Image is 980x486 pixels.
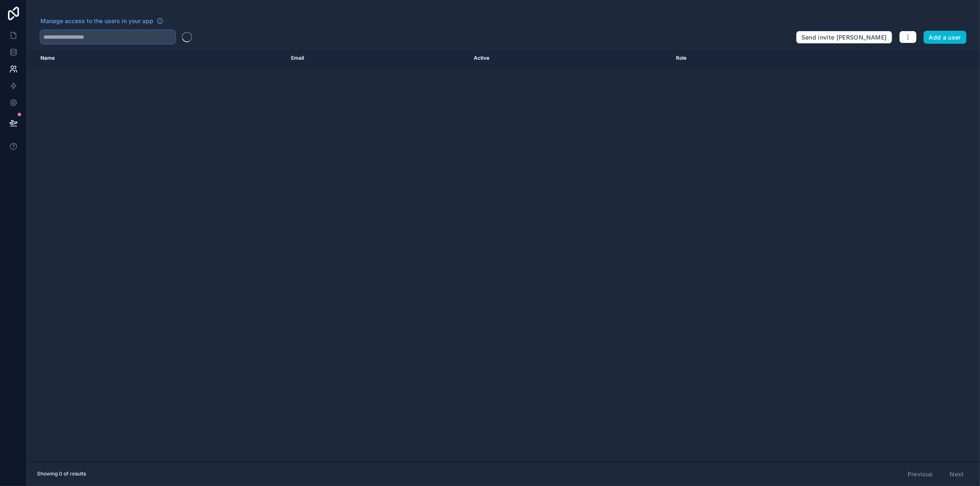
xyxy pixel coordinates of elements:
[27,50,980,462] div: scrollable content
[924,31,967,44] button: Add a user
[286,50,469,66] th: Email
[469,50,671,66] th: Active
[796,31,892,44] button: Send invite [PERSON_NAME]
[27,50,286,66] th: Name
[671,50,834,66] th: Role
[40,17,153,25] span: Manage access to the users in your app
[40,17,163,25] a: Manage access to the users in your app
[37,470,86,477] span: Showing 0 of results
